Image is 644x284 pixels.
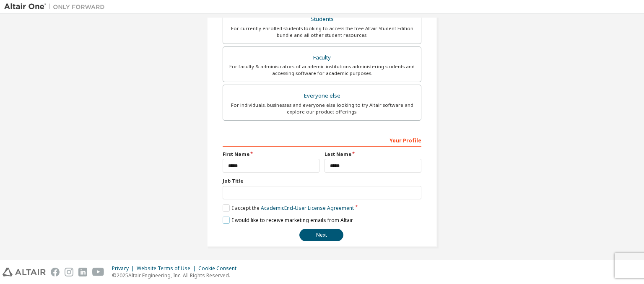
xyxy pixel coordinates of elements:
[261,204,354,212] a: Academic End-User License Agreement
[4,3,109,11] img: Altair One
[3,268,46,276] img: altair_logo.svg
[228,102,416,115] div: For individuals, businesses and everyone else looking to try Altair software and explore our prod...
[78,268,87,276] img: linkedin.svg
[223,204,354,212] label: I accept the
[112,265,137,272] div: Privacy
[112,272,241,279] p: © 2025 Altair Engineering, Inc. All Rights Reserved.
[228,13,416,25] div: Students
[198,265,241,272] div: Cookie Consent
[299,229,343,241] button: Next
[92,268,104,276] img: youtube.svg
[223,178,421,184] label: Job Title
[65,268,73,276] img: instagram.svg
[325,151,421,157] label: Last Name
[223,217,353,224] label: I would like to receive marketing emails from Altair
[228,52,416,64] div: Faculty
[223,133,421,147] div: Your Profile
[228,25,416,39] div: For currently enrolled students looking to access the free Altair Student Edition bundle and all ...
[228,90,416,102] div: Everyone else
[137,265,198,272] div: Website Terms of Use
[223,151,319,157] label: First Name
[228,63,416,77] div: For faculty & administrators of academic institutions administering students and accessing softwa...
[51,268,60,276] img: facebook.svg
